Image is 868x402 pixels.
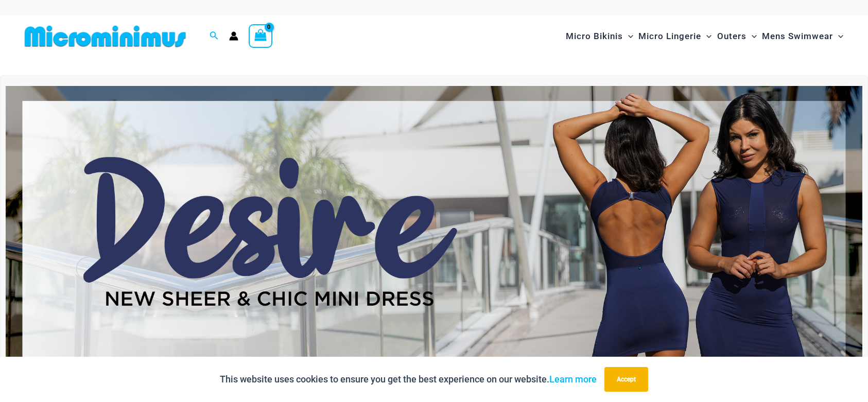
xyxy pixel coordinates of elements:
img: Desire me Navy Dress [6,86,862,377]
span: Mens Swimwear [762,23,833,49]
a: Search icon link [210,30,219,43]
span: Menu Toggle [833,23,843,49]
p: This website uses cookies to ensure you get the best experience on our website. [220,372,597,387]
span: Menu Toggle [623,23,633,49]
span: Micro Bikinis [566,23,623,49]
a: Micro BikinisMenu ToggleMenu Toggle [563,21,636,52]
a: OutersMenu ToggleMenu Toggle [715,21,759,52]
a: Mens SwimwearMenu ToggleMenu Toggle [759,21,846,52]
a: Learn more [549,374,597,384]
img: MM SHOP LOGO FLAT [21,25,190,48]
span: Micro Lingerie [638,23,701,49]
button: Accept [604,367,648,392]
a: Micro LingerieMenu ToggleMenu Toggle [636,21,714,52]
span: Outers [717,23,747,49]
span: Menu Toggle [701,23,711,49]
nav: Site Navigation [562,19,847,54]
a: Account icon link [229,31,238,41]
span: Menu Toggle [747,23,757,49]
a: View Shopping Cart, empty [249,24,272,48]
